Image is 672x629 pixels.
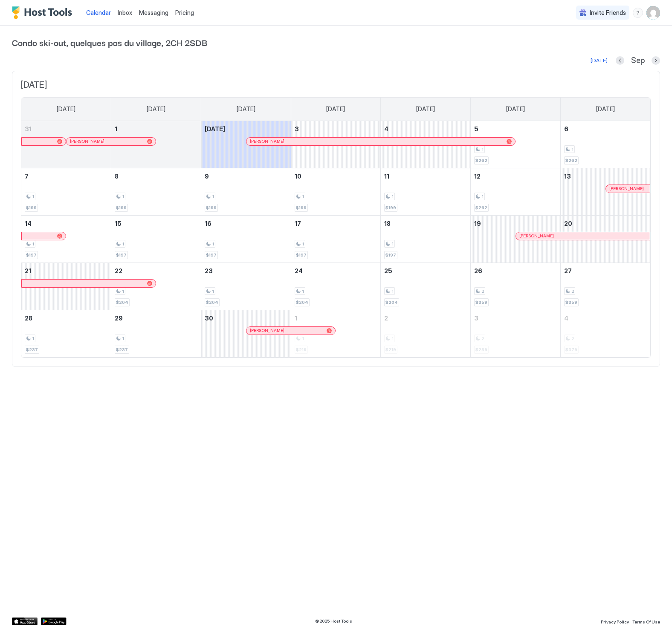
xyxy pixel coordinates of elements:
div: menu [633,8,643,18]
span: 1 [32,194,34,199]
span: $262 [475,205,487,211]
td: September 30, 2025 [201,310,291,357]
a: Host Tools Logo [12,6,76,19]
span: [PERSON_NAME] [250,138,284,144]
a: September 25, 2025 [381,263,470,279]
span: Terms Of Use [632,619,660,624]
a: September 17, 2025 [291,216,381,231]
a: August 31, 2025 [21,121,111,137]
div: [PERSON_NAME] [70,138,152,144]
div: [PERSON_NAME] [250,138,511,144]
span: [DATE] [147,105,165,113]
td: September 16, 2025 [201,215,291,263]
span: 1 [122,241,124,247]
a: September 18, 2025 [381,216,470,231]
a: Friday [498,98,533,121]
span: 4 [564,314,568,322]
td: September 17, 2025 [291,215,381,263]
span: 1 [32,336,34,341]
td: September 15, 2025 [111,215,201,263]
span: 1 [391,289,394,294]
span: [DATE] [416,105,435,113]
a: September 1, 2025 [111,121,201,137]
a: September 8, 2025 [111,168,201,184]
span: 25 [384,267,392,274]
span: 1 [212,289,214,294]
td: September 14, 2025 [21,215,111,263]
button: [DATE] [589,55,609,66]
span: [DATE] [596,105,615,113]
span: 2 [481,289,484,294]
span: 14 [25,220,32,227]
span: 4 [384,125,388,133]
span: [PERSON_NAME] [609,186,644,191]
td: September 7, 2025 [21,168,111,215]
a: Messaging [139,8,168,17]
span: 24 [295,267,303,274]
span: $204 [116,300,128,305]
td: September 22, 2025 [111,263,201,310]
span: 9 [205,173,209,180]
span: 1 [122,336,124,341]
td: September 12, 2025 [471,168,561,215]
td: September 10, 2025 [291,168,381,215]
a: September 20, 2025 [561,216,650,231]
td: September 25, 2025 [381,263,471,310]
td: September 4, 2025 [381,121,471,168]
td: October 3, 2025 [471,310,561,357]
a: September 15, 2025 [111,216,201,231]
a: Monday [138,98,174,121]
a: Sunday [48,98,84,121]
a: Thursday [408,98,443,121]
span: 31 [25,125,32,133]
td: September 26, 2025 [471,263,561,310]
span: 12 [474,173,481,180]
span: $197 [26,252,37,258]
a: September 26, 2025 [471,263,560,279]
td: September 21, 2025 [21,263,111,310]
span: 17 [295,220,301,227]
span: $262 [475,158,487,163]
div: [PERSON_NAME] [609,186,646,191]
td: September 11, 2025 [381,168,471,215]
span: 3 [295,125,299,133]
td: September 2, 2025 [201,121,291,168]
td: September 27, 2025 [560,263,650,310]
td: October 4, 2025 [560,310,650,357]
span: 3 [474,314,478,322]
span: 19 [474,220,481,227]
td: September 5, 2025 [471,121,561,168]
span: $359 [475,300,487,305]
span: [PERSON_NAME] [250,328,284,333]
a: September 3, 2025 [291,121,381,137]
span: 11 [384,173,389,180]
a: September 6, 2025 [561,121,650,137]
a: September 5, 2025 [471,121,560,137]
span: $197 [206,252,217,258]
span: 1 [302,289,304,294]
span: 1 [32,241,34,247]
iframe: Intercom live chat [9,600,29,620]
span: $199 [385,205,396,211]
span: 7 [25,173,29,180]
a: App Store [12,617,38,625]
span: 1 [302,194,304,199]
td: September 9, 2025 [201,168,291,215]
a: September 9, 2025 [201,168,291,184]
span: 1 [571,147,574,152]
span: 1 [295,314,297,322]
span: $359 [565,300,577,305]
a: September 13, 2025 [561,168,650,184]
span: 16 [205,220,211,227]
span: 21 [25,267,31,274]
a: Calendar [86,8,111,17]
span: 2 [571,289,574,294]
a: Inbox [118,8,132,17]
button: Previous month [616,56,624,65]
span: $262 [565,158,577,163]
span: [DATE] [21,80,651,90]
a: September 7, 2025 [21,168,111,184]
a: Saturday [588,98,623,121]
a: September 11, 2025 [381,168,470,184]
